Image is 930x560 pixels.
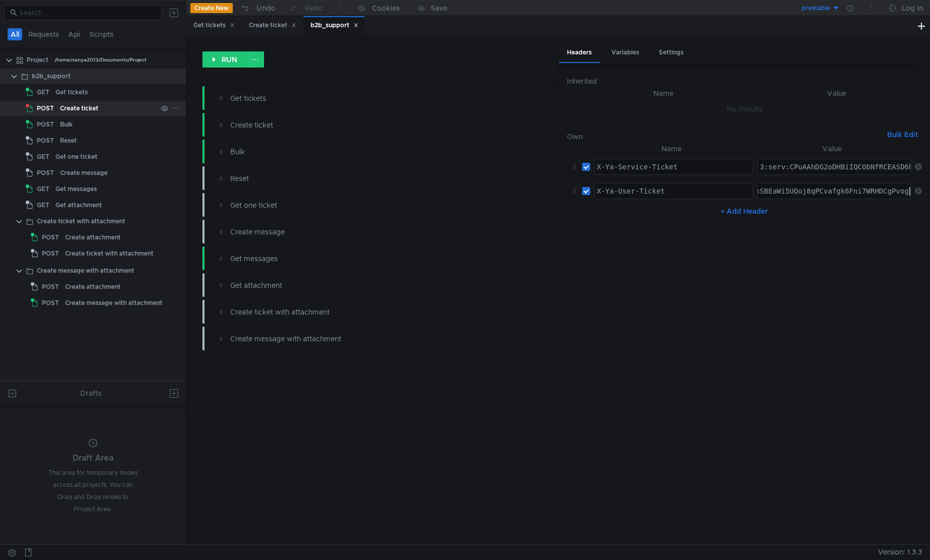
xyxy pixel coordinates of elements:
[32,69,71,84] div: b2b_support
[8,28,22,40] button: All
[56,85,88,100] div: Get tickets
[567,131,883,143] h6: Own
[37,165,54,180] span: POST
[60,101,98,116] div: Create ticket
[716,205,772,217] button: + Add Header
[56,149,97,164] div: Get one ticket
[230,280,472,291] div: Get attachment
[190,3,233,13] button: Create New
[230,119,472,131] div: Create ticket
[60,165,108,180] div: Create message
[37,149,49,164] span: GET
[65,279,121,294] div: Create attachment
[230,306,472,318] div: Create ticket with attachment
[37,133,54,148] span: POST
[372,2,400,14] div: Cookies
[42,230,59,245] span: POST
[249,20,296,31] div: Create ticket
[567,75,922,87] h6: Inherited
[19,7,156,18] input: Search...
[27,52,48,68] div: Project
[65,295,163,310] div: Create message with attachment
[559,43,600,63] div: Headers
[256,2,275,14] div: Undo
[902,2,923,14] div: Log In
[65,28,83,40] button: Api
[727,104,762,113] nz-embed-empty: No Results
[311,20,358,31] div: b2b_support
[37,214,125,229] div: Create ticket with attachment
[37,198,49,213] span: GET
[883,129,922,141] button: Bulk Edit
[86,28,117,40] button: Scripts
[37,101,54,116] span: POST
[42,246,59,261] span: POST
[305,2,323,14] div: Redo
[56,198,102,213] div: Get attachment
[575,87,752,99] th: Name
[590,143,753,155] th: Name
[60,133,77,148] div: Reset
[42,295,59,310] span: POST
[37,117,54,132] span: POST
[37,263,134,278] div: Create message with attachment
[603,43,647,62] div: Variables
[80,387,101,399] div: Drafts
[37,85,49,100] span: GET
[752,87,922,99] th: Value
[37,181,49,197] span: GET
[230,93,472,104] div: Get tickets
[230,253,472,264] div: Get messages
[753,143,911,155] th: Value
[431,5,447,12] div: Save
[230,200,472,211] div: Get one ticket
[65,230,121,245] div: Create attachment
[802,4,830,13] div: prestable
[230,146,472,157] div: Bulk
[60,117,73,132] div: Bulk
[282,1,330,16] button: Redo
[233,1,282,16] button: Undo
[878,545,922,559] span: Version: 1.3.3
[42,279,59,294] span: POST
[25,28,62,40] button: Requests
[202,51,247,68] button: RUN
[55,52,146,68] div: /home/sanya2013/Documents/Project
[230,226,472,237] div: Create message
[230,333,472,344] div: Create message with attachment
[651,43,692,62] div: Settings
[65,246,153,261] div: Create ticket with attachment
[230,173,472,184] div: Reset
[56,181,97,197] div: Get messages
[193,20,235,31] div: Get tickets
